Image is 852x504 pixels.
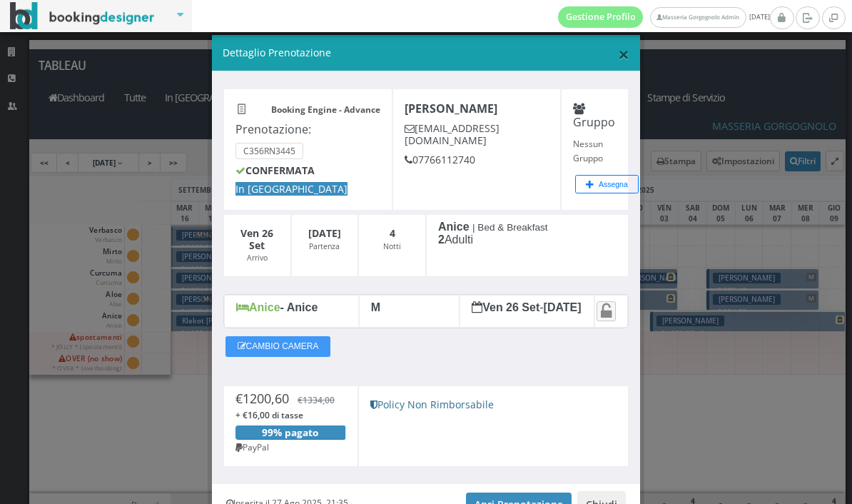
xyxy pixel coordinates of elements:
b: M [371,301,380,313]
div: 99% pagato [235,425,345,440]
small: Arrivo [247,253,268,263]
a: Attiva il blocco spostamento [597,301,616,321]
b: 2 [438,233,445,246]
span: In [GEOGRAPHIC_DATA] [235,182,348,196]
span: 1200,60 [243,390,289,407]
small: PayPal [235,441,269,453]
h5: [EMAIL_ADDRESS][DOMAIN_NAME] [405,123,549,147]
h5: Dettaglio Prenotazione [223,46,629,60]
small: Notti [383,241,401,251]
span: € [235,390,289,407]
h4: Gruppo [573,102,617,129]
b: Ven 26 Set [472,301,539,313]
b: - Anice [280,301,318,313]
h5: Policy Non Rimborsabile [370,399,617,411]
h5: 07766112740 [405,154,549,166]
small: Partenza [309,241,340,251]
span: + € [235,409,303,421]
button: Close [618,44,629,64]
span: € [298,394,335,406]
b: [DATE] [544,301,582,313]
span: × [618,41,629,68]
button: Assegna [575,175,639,193]
small: Nessun Gruppo [573,138,603,163]
small: | Bed & Breakfast [472,222,548,233]
b: [DATE] [308,226,341,240]
small: C356RN3445 [235,143,303,159]
button: CAMBIO CAMERA [225,336,330,357]
a: Masseria Gorgognolo Admin [650,7,746,28]
div: Adulti [426,214,629,277]
span: [DATE] [558,6,770,28]
b: 4 [390,226,395,240]
a: Gestione Profilo [558,6,644,28]
h4: Prenotazione: [235,102,380,136]
img: BookingDesigner.com [10,2,155,30]
b: [PERSON_NAME] [405,101,497,116]
b: CONFERMATA [235,163,315,177]
b: Anice [236,301,280,313]
span: 16,00 di tasse [248,409,303,421]
b: Ven 26 Set [240,226,273,252]
div: - [460,295,594,328]
b: Booking Engine - Advance [271,104,380,116]
b: Anice [438,221,470,233]
span: 1334,00 [303,394,335,406]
